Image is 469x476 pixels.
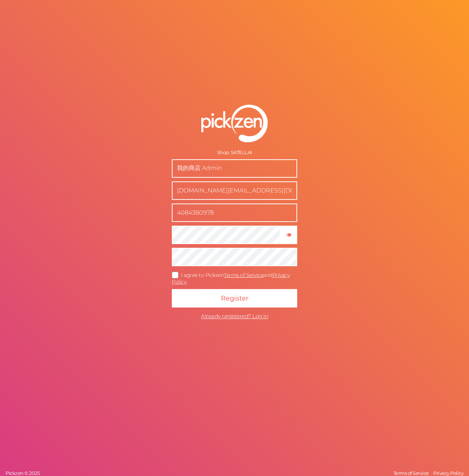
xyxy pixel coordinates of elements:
div: Shop: SATELLAI [172,150,297,156]
input: Business e-mail [172,181,297,200]
a: Privacy Policy [431,470,465,476]
span: Already registered? Log in [201,313,268,320]
a: Terms of Service [224,272,263,278]
a: Terms of Service [392,470,431,476]
span: Register [221,294,249,302]
input: Name [172,159,297,178]
span: Privacy Policy [433,470,463,476]
img: pz-logo-white.png [201,105,268,142]
a: Privacy Policy [172,272,289,285]
input: Phone [172,204,297,222]
a: Pickzen © 2025 [4,470,41,476]
button: Register [172,289,297,308]
span: I agree to Pickzen and . [172,272,289,285]
span: Terms of Service [393,470,429,476]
